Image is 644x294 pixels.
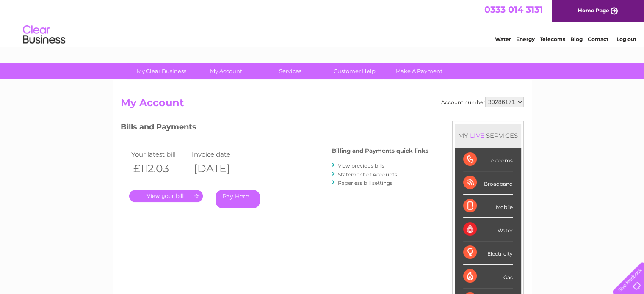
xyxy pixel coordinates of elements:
div: Mobile [463,195,513,218]
div: Gas [463,265,513,288]
a: View previous bills [338,162,384,169]
a: 0333 014 3131 [484,4,543,15]
td: Invoice date [190,148,251,160]
a: My Clear Business [127,63,196,79]
td: Your latest bill [129,148,190,160]
a: Blog [570,36,583,42]
a: Log out [616,36,636,42]
div: MY SERVICES [455,124,521,148]
img: logo.png [22,22,66,48]
div: Water [463,218,513,241]
a: Pay Here [216,190,260,208]
a: Contact [588,36,608,42]
a: Telecoms [540,36,565,42]
a: Water [495,36,511,42]
h4: Billing and Payments quick links [332,148,428,154]
div: LIVE [468,132,486,140]
a: Services [255,63,325,79]
div: Telecoms [463,148,513,171]
a: Customer Help [320,63,390,79]
a: My Account [191,63,261,79]
a: Paperless bill settings [338,180,392,186]
a: Energy [516,36,535,42]
a: Statement of Accounts [338,171,397,178]
h3: Bills and Payments [121,121,428,136]
th: £112.03 [129,160,190,177]
a: . [129,190,203,202]
div: Account number [441,97,524,107]
a: Make A Payment [384,63,454,79]
th: [DATE] [190,160,251,177]
div: Clear Business is a trading name of Verastar Limited (registered in [GEOGRAPHIC_DATA] No. 3667643... [122,5,522,41]
div: Broadband [463,171,513,195]
h2: My Account [121,97,524,113]
div: Electricity [463,241,513,264]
